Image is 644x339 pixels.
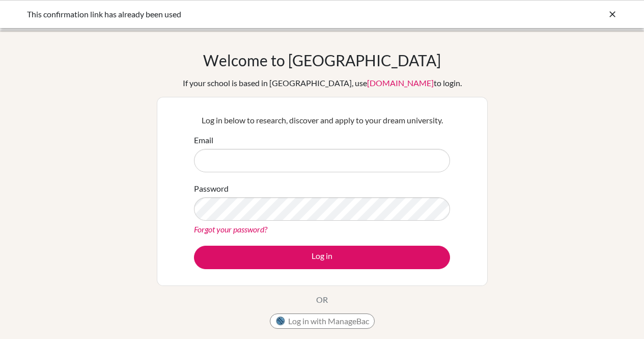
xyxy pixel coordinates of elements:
[203,51,441,69] h1: Welcome to [GEOGRAPHIC_DATA]
[367,78,434,88] a: [DOMAIN_NAME]
[270,314,375,329] button: Log in with ManageBac
[194,182,229,195] label: Password
[183,77,462,89] div: If your school is based in [GEOGRAPHIC_DATA], use to login.
[194,224,267,234] a: Forgot your password?
[316,294,328,306] p: OR
[194,134,213,146] label: Email
[194,246,450,269] button: Log in
[27,8,465,20] div: This confirmation link has already been used
[194,114,450,126] p: Log in below to research, discover and apply to your dream university.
